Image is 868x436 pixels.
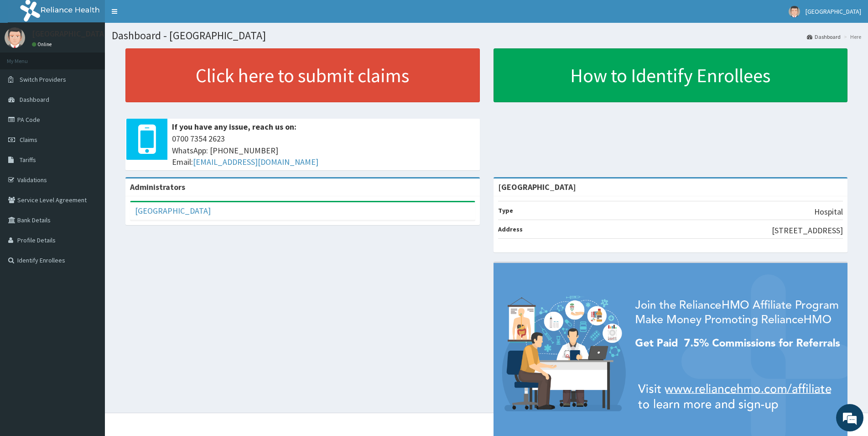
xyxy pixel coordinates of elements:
[20,75,66,84] span: Switch Providers
[807,33,841,41] a: Dashboard
[172,121,296,132] b: If you have any issue, reach us on:
[814,206,843,218] p: Hospital
[498,182,576,192] strong: [GEOGRAPHIC_DATA]
[842,33,861,41] li: Here
[20,156,36,164] span: Tariffs
[789,6,800,17] img: User Image
[193,157,318,167] a: [EMAIL_ADDRESS][DOMAIN_NAME]
[772,225,843,236] p: [STREET_ADDRESS]
[32,30,107,38] p: [GEOGRAPHIC_DATA]
[498,206,513,215] b: Type
[20,95,49,104] span: Dashboard
[494,48,848,102] a: How to Identify Enrollees
[32,41,54,47] a: Online
[130,182,185,192] b: Administrators
[135,205,211,216] a: [GEOGRAPHIC_DATA]
[5,27,25,48] img: User Image
[112,30,861,42] h1: Dashboard - [GEOGRAPHIC_DATA]
[20,136,37,144] span: Claims
[125,48,480,102] a: Click here to submit claims
[806,7,861,16] span: [GEOGRAPHIC_DATA]
[172,133,475,168] span: 0700 7354 2623 WhatsApp: [PHONE_NUMBER] Email:
[498,225,523,233] b: Address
